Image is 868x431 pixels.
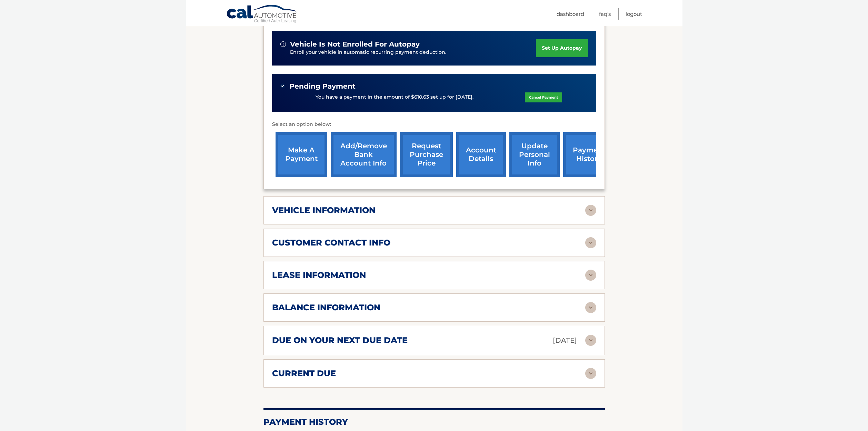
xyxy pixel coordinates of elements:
[272,335,408,345] h2: due on your next due date
[331,132,397,177] a: Add/Remove bank account info
[272,238,390,248] h2: customer contact info
[536,39,588,57] a: set up autopay
[599,8,611,20] a: FAQ's
[290,40,420,49] span: vehicle is not enrolled for autopay
[289,82,356,91] span: Pending Payment
[509,132,560,177] a: update personal info
[280,83,285,88] img: check-green.svg
[585,237,596,248] img: accordion-rest.svg
[563,132,615,177] a: payment history
[585,270,596,281] img: accordion-rest.svg
[456,132,506,177] a: account details
[272,120,596,129] p: Select an option below:
[525,92,562,102] a: Cancel Payment
[276,132,327,177] a: make a payment
[263,417,605,427] h2: Payment History
[290,49,536,56] p: Enroll your vehicle in automatic recurring payment deduction.
[585,368,596,379] img: accordion-rest.svg
[316,93,473,101] p: You have a payment in the amount of $610.63 set up for [DATE].
[400,132,453,177] a: request purchase price
[553,334,577,347] p: [DATE]
[585,205,596,216] img: accordion-rest.svg
[585,335,596,346] img: accordion-rest.svg
[626,8,642,20] a: Logout
[272,302,380,313] h2: balance information
[272,205,376,215] h2: vehicle information
[272,368,336,379] h2: current due
[226,4,299,24] a: Cal Automotive
[557,8,584,20] a: Dashboard
[272,270,366,280] h2: lease information
[585,302,596,313] img: accordion-rest.svg
[280,41,286,47] img: alert-white.svg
